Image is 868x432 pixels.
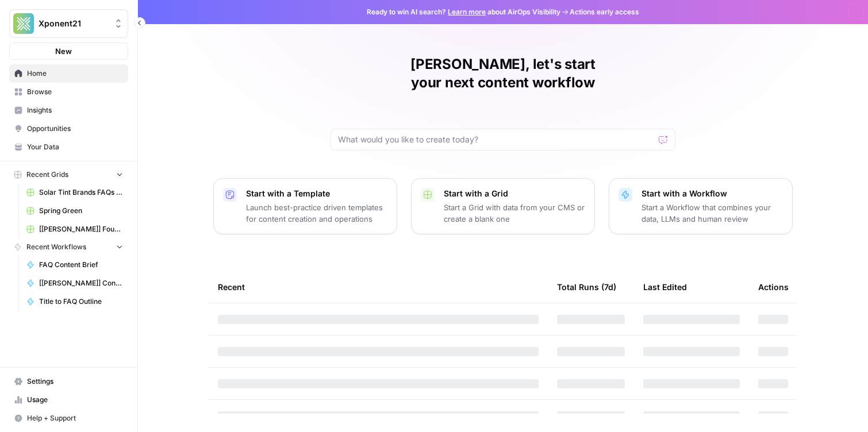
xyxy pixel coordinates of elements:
[27,105,123,115] span: Insights
[444,202,585,225] p: Start a Grid with data from your CMS or create a blank one
[9,83,128,101] a: Browse
[13,13,34,34] img: Xponent21 Logo
[9,101,128,119] a: Insights
[444,188,585,199] p: Start with a Grid
[27,376,123,387] span: Settings
[642,188,783,199] p: Start with a Workflow
[218,271,539,303] div: Recent
[557,271,616,303] div: Total Runs (7d)
[570,7,639,17] span: Actions early access
[642,202,783,225] p: Start a Workflow that combines your data, LLMs and human review
[21,292,128,311] a: Title to FAQ Outline
[9,43,128,60] button: New
[55,45,72,57] span: New
[39,296,123,307] span: Title to FAQ Outline
[367,7,560,17] span: Ready to win AI search? about AirOps Visibility
[26,169,68,180] span: Recent Grids
[21,220,128,238] a: [[PERSON_NAME]] Fountain of You MD
[643,271,687,303] div: Last Edited
[26,242,86,252] span: Recent Workflows
[758,271,789,303] div: Actions
[21,256,128,274] a: FAQ Content Brief
[9,119,128,138] a: Opportunities
[411,178,595,234] button: Start with a GridStart a Grid with data from your CMS or create a blank one
[21,274,128,292] a: [[PERSON_NAME]] Content Gap Analysis
[39,206,123,216] span: Spring Green
[39,278,123,288] span: [[PERSON_NAME]] Content Gap Analysis
[9,372,128,391] a: Settings
[246,188,387,199] p: Start with a Template
[331,55,675,92] h1: [PERSON_NAME], let's start your next content workflow
[9,9,128,38] button: Workspace: Xponent21
[9,391,128,409] a: Usage
[27,87,123,97] span: Browse
[39,224,123,234] span: [[PERSON_NAME]] Fountain of You MD
[21,202,128,220] a: Spring Green
[9,138,128,156] a: Your Data
[213,178,397,234] button: Start with a TemplateLaunch best-practice driven templates for content creation and operations
[39,18,108,29] span: Xponent21
[27,413,123,423] span: Help + Support
[9,409,128,427] button: Help + Support
[27,395,123,405] span: Usage
[246,202,387,225] p: Launch best-practice driven templates for content creation and operations
[9,64,128,83] a: Home
[39,260,123,270] span: FAQ Content Brief
[27,142,123,152] span: Your Data
[448,7,486,16] a: Learn more
[9,238,128,256] button: Recent Workflows
[9,166,128,183] button: Recent Grids
[27,124,123,134] span: Opportunities
[27,68,123,79] span: Home
[609,178,793,234] button: Start with a WorkflowStart a Workflow that combines your data, LLMs and human review
[21,183,128,202] a: Solar Tint Brands FAQs Workflows
[338,134,654,145] input: What would you like to create today?
[39,187,123,198] span: Solar Tint Brands FAQs Workflows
